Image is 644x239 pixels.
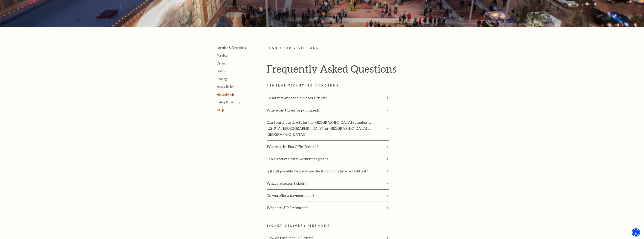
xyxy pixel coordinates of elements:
a: Helpful Hints [217,93,234,96]
label: Is it still possible for me to see the show if it is listed as sold out? [267,165,389,177]
label: What are VIP Presenters? [267,202,389,214]
h2: GENERAL TICKETING CONCERNS [267,83,439,88]
label: Do infants and toddlers need a ticket? [267,92,389,104]
label: Can I reserve tickets without payment? [267,153,389,165]
label: Where is the Box Office located? [267,141,389,153]
a: Dining [217,61,225,65]
a: FAQs [217,108,224,112]
div: Accessibility Menu [632,228,640,237]
a: Safety & Security [217,100,240,104]
span: Plan Your Visit [267,46,306,49]
span: FAQs [308,46,319,49]
label: Do you offer a payment plan? [267,190,389,202]
label: What are season tickets? [267,177,389,189]
label: Where can tickets be purchased? [267,104,389,116]
a: Hotels [217,69,226,73]
a: Seating [217,77,227,81]
h1: Frequently Asked Questions [267,63,439,78]
h2: TICKET DELIVERY METHODS [267,223,439,228]
label: Can I purchase tickets for the [GEOGRAPHIC_DATA] Symphony, [US_STATE][GEOGRAPHIC_DATA], or [GEOGR... [267,116,389,140]
a: Accessibility [217,85,234,88]
a: Parking [217,54,227,57]
p: / [267,46,439,50]
a: Location & Directions [217,46,246,49]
